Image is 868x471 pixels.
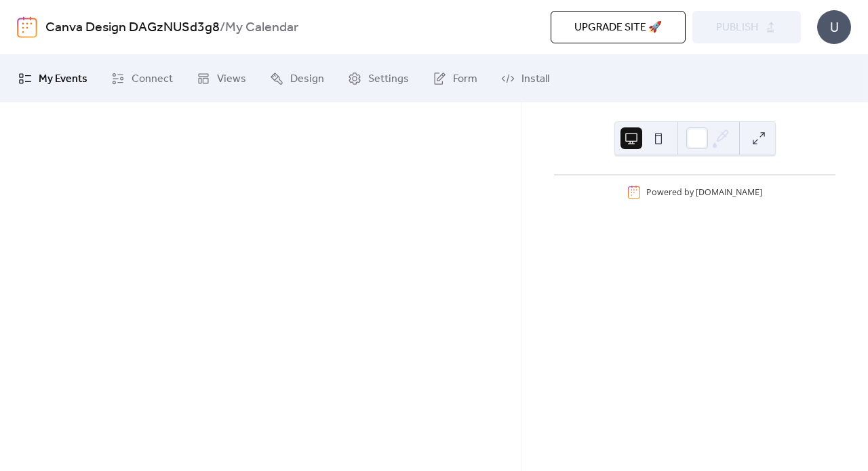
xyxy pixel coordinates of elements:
button: Upgrade site 🚀 [551,11,686,43]
img: logo [17,16,37,38]
span: Connect [132,71,173,87]
a: Connect [101,60,183,97]
span: Form [453,71,477,87]
b: / [220,15,225,41]
div: U [817,10,851,44]
span: Views [217,71,246,87]
a: Canva Design DAGzNUSd3g8 [45,15,220,41]
a: Views [186,60,256,97]
a: My Events [8,60,98,97]
a: [DOMAIN_NAME] [696,186,762,198]
a: Form [422,60,488,97]
span: Settings [368,71,409,87]
span: Install [521,71,549,87]
a: Install [491,60,559,97]
div: Powered by [646,186,762,198]
a: Design [260,60,334,97]
span: My Events [39,71,87,87]
b: My Calendar [225,15,298,41]
span: Upgrade site 🚀 [574,20,662,36]
span: Design [290,71,324,87]
a: Settings [338,60,419,97]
